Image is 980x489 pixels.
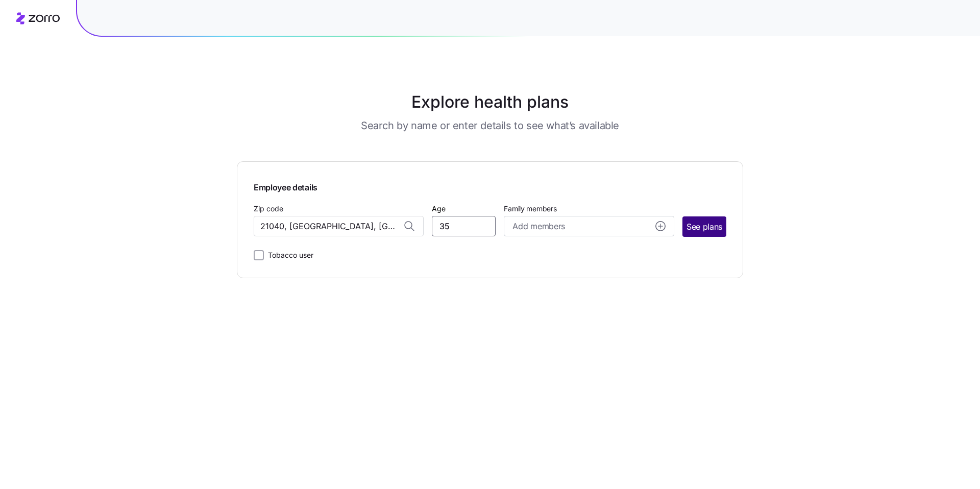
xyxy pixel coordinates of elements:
h1: Explore health plans [262,90,718,114]
span: Family members [504,204,674,214]
h3: Search by name or enter details to see what’s available [361,118,619,133]
input: Age [432,216,496,236]
span: Add members [512,220,565,233]
svg: add icon [655,221,666,231]
label: Age [432,203,446,214]
button: See plans [682,216,726,237]
button: Add membersadd icon [504,216,674,236]
label: Tobacco user [264,249,313,261]
label: Zip code [254,203,283,214]
span: See plans [687,221,722,233]
span: Employee details [254,178,726,194]
input: Zip code [254,216,424,236]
